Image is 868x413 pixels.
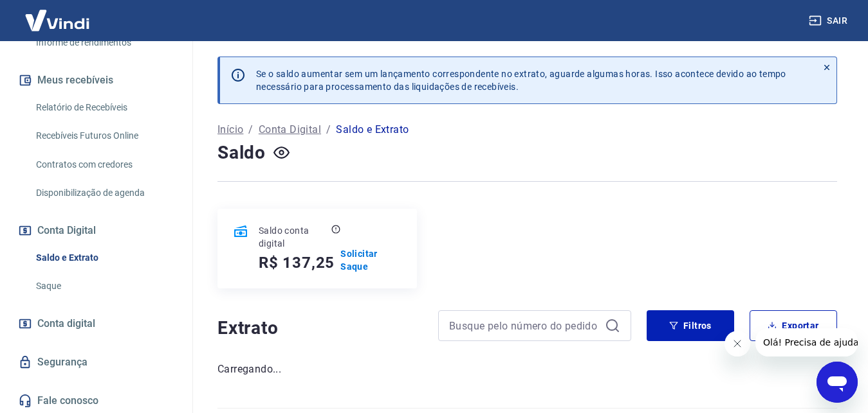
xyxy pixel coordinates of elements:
a: Informe de rendimentos [31,30,177,56]
h4: Saldo [217,140,266,166]
a: Conta Digital [259,122,321,137]
a: Saldo e Extrato [31,245,177,271]
button: Exportar [750,310,837,341]
img: Vindi [15,1,99,40]
iframe: Botão para abrir a janela de mensagens [817,362,858,403]
a: Relatório de Recebíveis [31,94,177,121]
a: Contratos com credores [31,152,177,178]
a: Solicitar Saque [340,247,402,273]
p: Saldo conta digital [259,224,329,250]
span: Conta digital [37,315,95,333]
a: Início [217,122,243,137]
p: / [248,122,253,137]
span: Olá! Precisa de ajuda? [8,9,108,19]
h4: Extrato [217,315,423,341]
p: Saldo e Extrato [336,122,409,137]
button: Meus recebíveis [15,66,177,94]
a: Segurança [15,348,177,376]
iframe: Mensagem da empresa [755,328,858,356]
button: Filtros [647,310,734,341]
p: / [326,122,331,137]
iframe: Fechar mensagem [725,331,750,356]
p: Se o saldo aumentar sem um lançamento correspondente no extrato, aguarde algumas horas. Isso acon... [256,67,786,93]
button: Sair [806,9,853,33]
a: Conta digital [15,310,177,338]
a: Saque [31,273,177,299]
h5: R$ 137,25 [259,252,335,273]
input: Busque pelo número do pedido [449,316,600,335]
a: Disponibilização de agenda [31,180,177,206]
a: Recebíveis Futuros Online [31,123,177,149]
p: Carregando... [217,362,837,377]
button: Conta Digital [15,216,177,245]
